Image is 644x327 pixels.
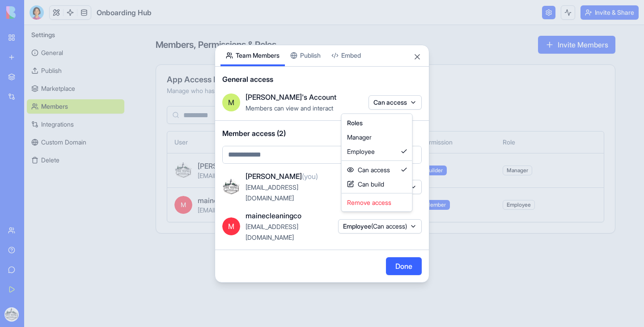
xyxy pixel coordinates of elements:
div: Roles [343,116,411,130]
div: Manager [343,130,411,144]
div: Remove access [343,195,411,210]
div: Can build [343,177,411,191]
div: Can access [343,163,411,177]
div: Employee [343,144,411,159]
